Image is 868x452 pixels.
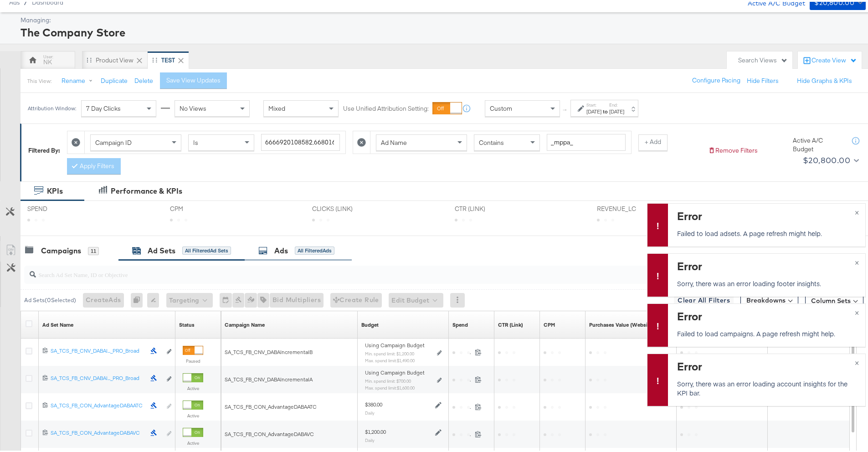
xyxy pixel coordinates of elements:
[51,427,145,435] div: SA_TCS_FB_CON_AdvantageDABAVC
[361,319,379,327] div: Budget
[544,319,555,327] a: The average cost you've paid to have 1,000 impressions of your ad.
[51,373,145,380] div: SA_TCS_FB_CNV_DABAI..._PRO_Broad
[87,56,92,61] div: Drag to reorder tab
[747,75,779,83] button: Hide Filters
[183,438,203,444] label: Active
[161,54,175,63] div: TEST
[677,307,854,322] div: Error
[170,203,238,211] span: CPM
[21,23,863,38] div: The Company Store
[36,260,786,278] input: Search Ad Set Name, ID or Objective
[134,75,153,83] button: Delete
[479,137,504,145] span: Contains
[677,206,854,221] div: Error
[21,14,863,23] div: Managing:
[365,376,411,382] sub: Min. spend limit: $700.00
[295,245,334,253] div: All Filtered Ads
[225,319,265,327] div: Campaign Name
[452,319,468,327] a: The total amount spent to date.
[183,411,203,417] label: Active
[179,319,195,327] a: Shows the current state of your Ad Set.
[855,255,859,265] span: ×
[848,202,865,218] button: ×
[183,384,203,390] label: Active
[455,203,523,211] span: CTR (LINK)
[225,319,265,327] a: Your campaign name.
[96,54,134,63] div: Product View
[225,429,314,436] span: SA_TCS_FB_CON_AdvantageDABAVC
[799,151,861,166] button: $20,800.00
[365,408,375,414] sub: Daily
[793,134,843,151] div: Active A/C Budget
[708,144,758,153] button: Remove Filters
[41,244,81,254] div: Campaigns
[312,203,380,211] span: CLICKS (LINK)
[677,227,854,236] p: Failed to load adsets. A page refresh might help.
[381,137,407,145] span: Ad Name
[855,355,859,365] span: ×
[609,106,624,113] div: [DATE]
[268,103,285,111] span: Mixed
[589,319,672,327] div: Purchases Value (Website Events)
[686,71,747,87] button: Configure Pacing
[86,103,121,111] span: 7 Day Clicks
[586,100,601,106] label: Start:
[51,400,145,410] a: SA_TCS_FB_CON_AdvantageDABAATC
[677,257,854,272] div: Error
[225,401,317,408] span: SA_TCS_FB_CON_AdvantageDABAATC
[586,106,601,113] div: [DATE]
[589,319,672,327] a: The total value of the purchase actions tracked by your Custom Audience pixel on your website aft...
[561,107,570,110] span: ↑
[47,184,63,195] div: KPIs
[51,373,145,382] a: SA_TCS_FB_CNV_DABAI..._PRO_Broad
[365,367,425,375] span: Using Campaign Budget
[677,357,854,372] div: Error
[152,56,157,61] div: Drag to reorder tab
[365,356,415,361] sub: Max. spend limit : $1,490.00
[738,54,788,63] div: Search Views
[677,327,854,336] p: Failed to load campaigns. A page refresh might help.
[365,436,375,441] sub: Daily
[677,377,854,395] p: Sorry, there was an error loading account insights for the KPI bar.
[55,71,103,87] button: Rename
[361,319,379,327] a: Shows the current budget of Ad Set.
[43,56,52,65] div: NK
[51,345,145,353] div: SA_TCS_FB_CNV_DABAI..._PRO_Broad
[261,132,340,149] input: Enter a search term
[797,75,852,83] button: Hide Graphs & KPIs
[193,137,198,145] span: Is
[51,345,145,355] a: SA_TCS_FB_CNV_DABAI..._PRO_Broad
[343,103,429,111] label: Use Unified Attribution Setting:
[855,205,859,215] span: ×
[179,319,195,327] div: Status
[803,152,850,165] div: $20,800.00
[544,319,555,327] div: CPM
[812,54,857,63] div: Create View
[51,427,145,437] a: SA_TCS_FB_CON_AdvantageDABAVC
[365,426,386,434] div: $1,200.00
[597,203,665,211] span: REVENUE_LC
[51,400,145,407] div: SA_TCS_FB_CON_AdvantageDABAATC
[88,245,99,253] div: 11
[547,132,626,149] input: Enter a search term
[365,399,382,406] div: $380.00
[365,383,415,389] sub: Max. spend limit : $1,600.00
[848,252,865,268] button: ×
[225,347,313,354] span: SA_TCS_FB_CNV_DABAIncrementalB
[274,244,288,254] div: Ads
[182,245,231,253] div: All Filtered Ad Sets
[27,76,51,83] div: This View:
[131,291,147,306] div: 0
[609,100,624,106] label: End:
[855,305,859,315] span: ×
[183,356,203,362] label: Paused
[365,340,425,347] span: Using Campaign Budget
[148,244,175,254] div: Ad Sets
[42,319,73,327] a: Your Ad Set name.
[848,302,865,318] button: ×
[490,103,512,111] span: Custom
[498,319,523,327] div: CTR (Link)
[677,277,854,286] p: Sorry, there was an error loading footer insights.
[225,374,313,381] span: SA_TCS_FB_CNV_DABAIncrementalA
[42,319,73,327] div: Ad Set Name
